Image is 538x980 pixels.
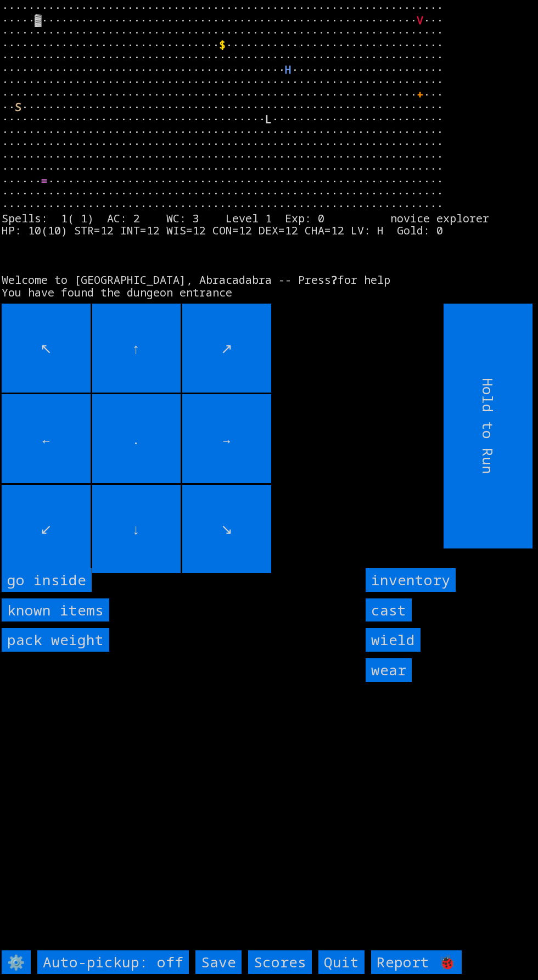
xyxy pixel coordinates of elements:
font: $ [219,37,226,52]
input: ↑ [92,304,181,393]
input: ← [2,394,91,483]
input: Save [195,950,242,974]
font: V [417,13,423,27]
b: ? [331,272,338,287]
font: S [15,99,21,114]
input: Scores [248,950,312,974]
font: H [285,62,292,77]
input: go inside [2,568,92,592]
font: L [265,111,272,126]
input: ↖ [2,304,91,393]
input: Quit [318,950,365,974]
input: ↙ [2,485,91,574]
input: Auto-pickup: off [37,950,189,974]
input: wear [366,658,412,682]
font: = [41,173,48,188]
input: pack weight [2,628,109,652]
input: known items [2,598,109,622]
input: wield [366,628,421,652]
input: ↓ [92,485,181,574]
larn: ··································································· ·····▓·······················... [2,2,529,296]
input: → [182,394,271,483]
input: Report 🐞 [371,950,462,974]
font: + [417,87,423,102]
input: Hold to Run [444,304,533,548]
input: . [92,394,181,483]
input: inventory [366,568,456,592]
input: ↘ [182,485,271,574]
input: cast [366,598,412,622]
input: ⚙️ [2,950,31,974]
input: ↗ [182,304,271,393]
